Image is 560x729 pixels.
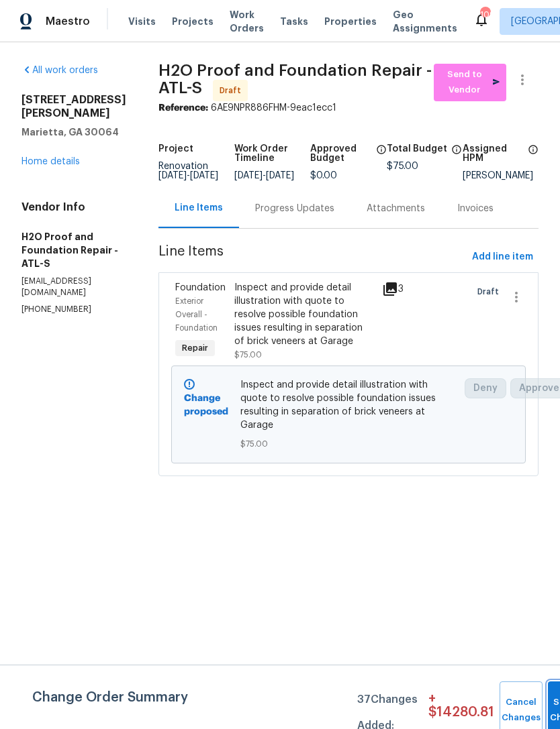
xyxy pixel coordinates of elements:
span: The total cost of line items that have been proposed by Opendoor. This sum includes line items th... [451,144,462,162]
span: [DATE] [234,171,263,180]
span: Renovation [158,162,218,180]
b: Reference: [158,103,208,113]
div: Attachments [367,202,425,215]
span: The hpm assigned to this work order. [528,144,539,171]
span: Foundation [175,283,226,292]
span: Maestro [46,15,90,28]
span: Send to Vendor [440,67,500,98]
span: $75.00 [234,351,262,359]
span: - [234,171,294,180]
div: [PERSON_NAME] [463,171,539,180]
h5: Work Order Timeline [234,144,310,163]
div: Progress Updates [255,202,334,215]
span: $0.00 [310,171,337,180]
p: [EMAIL_ADDRESS][DOMAIN_NAME] [21,276,126,298]
button: Send to Vendor [434,64,507,101]
h5: Approved Budget [310,144,371,163]
div: 6AE9NPR886FHM-9eac1ecc1 [158,101,539,115]
span: Tasks [280,17,308,26]
button: Deny [465,378,506,398]
span: Draft [220,84,246,97]
span: $75.00 [240,437,457,451]
span: $75.00 [387,162,418,171]
div: 3 [382,281,404,297]
div: 109 [480,8,489,21]
span: Line Items [158,245,467,270]
a: Home details [21,157,80,166]
span: Visits [128,15,156,28]
h4: Vendor Info [21,201,126,214]
span: Draft [477,285,504,298]
span: H2O Proof and Foundation Repair - ATL-S [158,62,432,96]
span: Work Orders [230,8,264,35]
a: All work orders [21,66,98,75]
h2: [STREET_ADDRESS][PERSON_NAME] [21,93,126,120]
span: Geo Assignments [393,8,457,35]
span: The total cost of line items that have been approved by both Opendoor and the Trade Partner. This... [376,144,387,171]
span: [DATE] [158,171,187,180]
h5: H2O Proof and Foundation Repair - ATL-S [21,230,126,270]
span: Projects [172,15,214,28]
span: Add line item [472,249,533,266]
b: Change proposed [184,394,228,416]
span: Exterior Overall - Foundation [175,297,218,332]
p: [PHONE_NUMBER] [21,304,126,315]
span: Inspect and provide detail illustration with quote to resolve possible foundation issues resultin... [240,378,457,432]
h5: Assigned HPM [463,144,524,163]
h5: Project [158,144,193,154]
span: Properties [324,15,377,28]
span: [DATE] [266,171,294,180]
span: Repair [177,341,214,355]
h5: Marietta, GA 30064 [21,125,126,139]
span: [DATE] [190,171,218,180]
div: Line Items [175,201,223,215]
div: Invoices [457,202,494,215]
h5: Total Budget [387,144,447,154]
div: Inspect and provide detail illustration with quote to resolve possible foundation issues resultin... [234,281,374,348]
span: - [158,171,218,180]
button: Add line item [467,245,539,270]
